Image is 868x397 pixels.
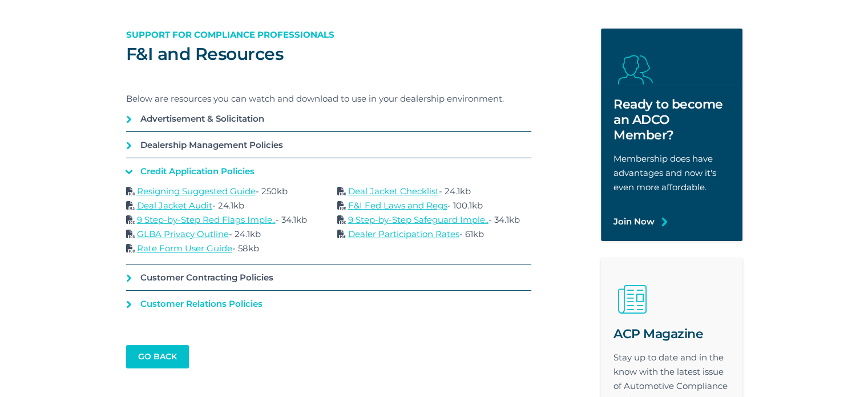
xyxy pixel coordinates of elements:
a: Customer Relations Policies [126,291,531,316]
p: - 250kb [126,184,320,198]
a: Rate Form User Guide [137,243,232,254]
a: 9 Step-by-Step Red Flags Imple.. [137,214,276,225]
p: - 34.1kb [337,212,531,227]
h2: Ready to become an ADCO Member? [613,97,730,143]
h1: F&I and Resources [126,43,531,66]
p: - 58kb [126,241,320,255]
a: Resigning Suggested Guide [137,186,256,197]
a: Dealership Management Policies [126,132,531,158]
a: Dealer Participation Rates [348,228,459,239]
p: - 24.1kb [337,184,531,198]
p: - 34.1kb [126,212,320,227]
a: GLBA Privacy Outline [137,228,229,239]
a: go back [126,345,189,368]
a: Join Now [613,214,655,228]
a: Deal Jacket Checklist [348,186,439,197]
p: - 24.1kb [126,198,320,212]
p: - 61kb [337,227,531,241]
a: F&I Fed Laws and Regs [348,200,447,211]
a: 9 Step-by-Step Safeguard Imple.. [348,214,488,225]
a: Deal Jacket Audit [137,200,212,211]
p: Below are resources you can watch and download to use in your dealership environment. [126,91,531,106]
p: - 100.1kb [337,198,531,212]
p: Support for Compliance Professionals [126,27,531,42]
a: Advertisement & Solicitation [126,106,531,131]
p: - 24.1kb [126,227,320,241]
h2: ACP Magazine [613,326,730,342]
a: Credit Application Policies [126,158,531,184]
p: Membership does have advantages and now it's even more affordable. [613,151,730,194]
a: Customer Contracting Policies [126,264,531,290]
